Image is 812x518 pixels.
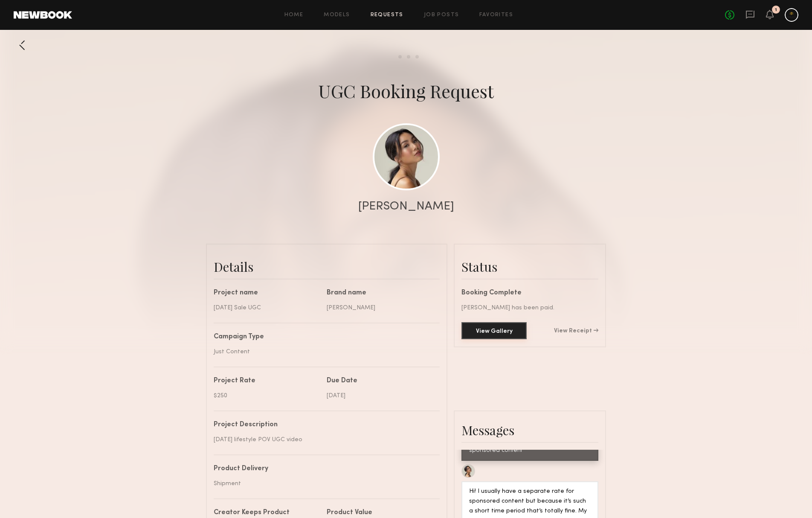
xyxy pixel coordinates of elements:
[214,258,440,275] div: Details
[214,334,433,340] div: Campaign Type
[461,258,598,275] div: Status
[371,12,403,18] a: Requests
[461,422,598,439] div: Messages
[214,509,320,516] div: Creator Keeps Product
[554,328,598,334] a: View Receipt
[327,509,433,516] div: Product Value
[461,290,598,297] div: Booking Complete
[327,303,433,312] div: [PERSON_NAME]
[214,378,320,384] div: Project Rate
[358,201,454,212] div: [PERSON_NAME]
[214,347,433,356] div: Just Content
[775,8,777,12] div: 1
[214,422,433,428] div: Project Description
[214,391,320,400] div: $250
[327,378,433,384] div: Due Date
[214,435,433,444] div: [DATE] lifestyle POV UGC video
[214,303,320,312] div: [DATE] Sale UGC
[461,303,598,312] div: [PERSON_NAME] has been paid.
[318,79,494,103] div: UGC Booking Request
[214,466,433,472] div: Product Delivery
[324,12,350,18] a: Models
[479,12,513,18] a: Favorites
[424,12,459,18] a: Job Posts
[461,322,527,339] button: View Gallery
[214,479,433,488] div: Shipment
[284,12,304,18] a: Home
[327,290,433,297] div: Brand name
[327,391,433,400] div: [DATE]
[214,290,320,297] div: Project name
